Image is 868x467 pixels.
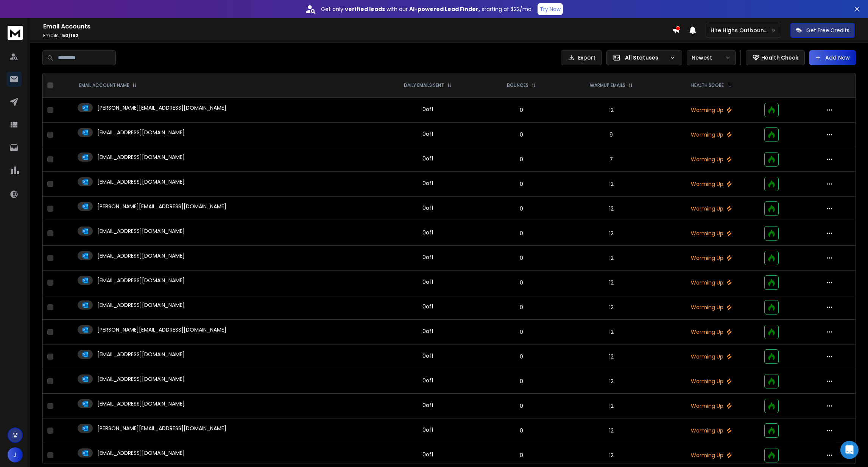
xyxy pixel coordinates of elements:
[540,5,561,13] p: Try Now
[488,156,556,163] p: 0
[560,221,662,246] td: 12
[62,32,78,39] span: 50 / 162
[560,418,662,443] td: 12
[409,5,480,13] strong: AI-powered Lead Finder,
[43,33,672,39] p: Emails :
[422,377,433,384] div: 0 of 1
[422,426,433,434] div: 0 of 1
[667,205,756,212] p: Warming Up
[488,180,556,188] p: 0
[97,153,185,161] p: [EMAIL_ADDRESS][DOMAIN_NAME]
[667,254,756,262] p: Warming Up
[560,246,662,270] td: 12
[488,230,556,237] p: 0
[43,22,672,31] h1: Email Accounts
[667,279,756,286] p: Warming Up
[422,253,433,261] div: 0 of 1
[422,451,433,458] div: 0 of 1
[97,425,226,432] p: [PERSON_NAME][EMAIL_ADDRESS][DOMAIN_NAME]
[97,375,185,383] p: [EMAIL_ADDRESS][DOMAIN_NAME]
[560,295,662,320] td: 12
[687,50,736,65] button: Newest
[667,427,756,434] p: Warming Up
[711,27,771,34] p: Hire Highs Outbound Engine
[560,147,662,172] td: 7
[97,351,185,358] p: [EMAIL_ADDRESS][DOMAIN_NAME]
[404,82,444,88] p: DAILY EMAILS SENT
[97,227,185,235] p: [EMAIL_ADDRESS][DOMAIN_NAME]
[667,377,756,385] p: Warming Up
[97,301,185,309] p: [EMAIL_ADDRESS][DOMAIN_NAME]
[345,5,385,13] strong: verified leads
[809,50,856,65] button: Add New
[560,123,662,147] td: 9
[97,129,185,136] p: [EMAIL_ADDRESS][DOMAIN_NAME]
[422,303,433,310] div: 0 of 1
[691,82,724,88] p: HEALTH SCORE
[488,254,556,262] p: 0
[488,106,556,114] p: 0
[746,50,805,65] button: Health Check
[97,252,185,259] p: [EMAIL_ADDRESS][DOMAIN_NAME]
[840,441,859,459] div: Open Intercom Messenger
[422,401,433,409] div: 0 of 1
[8,26,23,40] img: logo
[560,320,662,344] td: 12
[488,377,556,385] p: 0
[422,179,433,187] div: 0 of 1
[97,277,185,284] p: [EMAIL_ADDRESS][DOMAIN_NAME]
[422,278,433,286] div: 0 of 1
[422,352,433,360] div: 0 of 1
[560,98,662,123] td: 12
[667,180,756,188] p: Warming Up
[97,449,185,457] p: [EMAIL_ADDRESS][DOMAIN_NAME]
[806,27,849,34] p: Get Free Credits
[488,303,556,311] p: 0
[667,131,756,138] p: Warming Up
[488,353,556,360] p: 0
[560,197,662,221] td: 12
[488,205,556,212] p: 0
[422,204,433,212] div: 0 of 1
[488,427,556,434] p: 0
[560,369,662,394] td: 12
[761,54,798,61] p: Health Check
[321,5,531,13] p: Get only with our starting at $22/mo
[560,344,662,369] td: 12
[488,402,556,410] p: 0
[422,130,433,138] div: 0 of 1
[79,82,137,88] div: EMAIL ACCOUNT NAME
[667,328,756,336] p: Warming Up
[507,82,528,88] p: BOUNCES
[560,270,662,295] td: 12
[8,447,23,462] button: J
[625,54,667,61] p: All Statuses
[422,327,433,335] div: 0 of 1
[97,178,185,186] p: [EMAIL_ADDRESS][DOMAIN_NAME]
[667,106,756,114] p: Warming Up
[667,402,756,410] p: Warming Up
[422,155,433,162] div: 0 of 1
[538,3,563,15] button: Try Now
[422,105,433,113] div: 0 of 1
[667,303,756,311] p: Warming Up
[667,156,756,163] p: Warming Up
[488,279,556,286] p: 0
[667,230,756,237] p: Warming Up
[560,172,662,197] td: 12
[667,451,756,459] p: Warming Up
[667,353,756,360] p: Warming Up
[97,400,185,407] p: [EMAIL_ADDRESS][DOMAIN_NAME]
[488,451,556,459] p: 0
[790,23,855,38] button: Get Free Credits
[488,131,556,138] p: 0
[97,104,226,112] p: [PERSON_NAME][EMAIL_ADDRESS][DOMAIN_NAME]
[561,50,602,65] button: Export
[590,82,625,88] p: WARMUP EMAILS
[97,326,226,333] p: [PERSON_NAME][EMAIL_ADDRESS][DOMAIN_NAME]
[422,229,433,236] div: 0 of 1
[97,203,226,210] p: [PERSON_NAME][EMAIL_ADDRESS][DOMAIN_NAME]
[560,394,662,418] td: 12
